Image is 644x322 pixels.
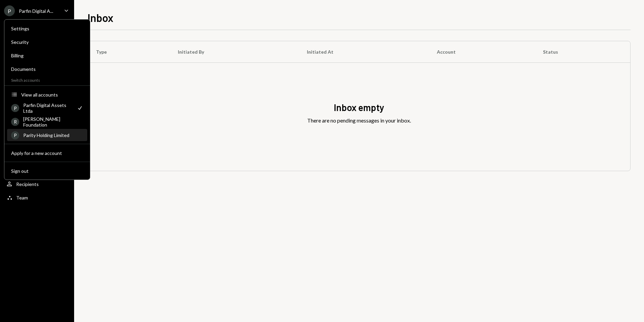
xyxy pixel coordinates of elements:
[11,39,83,45] div: Security
[11,104,19,112] div: P
[11,131,19,139] div: P
[11,53,83,58] div: Billing
[4,178,70,190] a: Recipients
[535,41,630,63] th: Status
[299,41,429,63] th: Initiated At
[23,116,83,128] div: [PERSON_NAME] Foundation
[23,102,72,114] div: Parfin Digital Assets Ltda
[88,41,170,63] th: Type
[7,165,87,177] button: Sign out
[16,195,28,200] div: Team
[307,116,411,125] div: There are no pending messages in your inbox.
[88,11,114,24] h1: Inbox
[7,49,87,61] a: Billing
[7,115,87,128] a: R[PERSON_NAME] Foundation
[16,181,39,187] div: Recipients
[7,147,87,159] button: Apply for a new account
[11,150,83,156] div: Apply for a new account
[11,168,83,174] div: Sign out
[7,36,87,48] a: Security
[4,76,90,83] div: Switch accounts
[11,66,83,72] div: Documents
[21,92,83,98] div: View all accounts
[429,41,535,63] th: Account
[4,5,15,16] div: P
[170,41,299,63] th: Initiated By
[7,89,87,101] button: View all accounts
[7,22,87,34] a: Settings
[19,8,53,14] div: Parfin Digital A...
[11,118,19,126] div: R
[11,26,83,31] div: Settings
[4,191,70,204] a: Team
[7,63,87,75] a: Documents
[334,101,384,114] div: Inbox empty
[7,129,87,141] a: PParity Holding Limited
[23,132,83,138] div: Parity Holding Limited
